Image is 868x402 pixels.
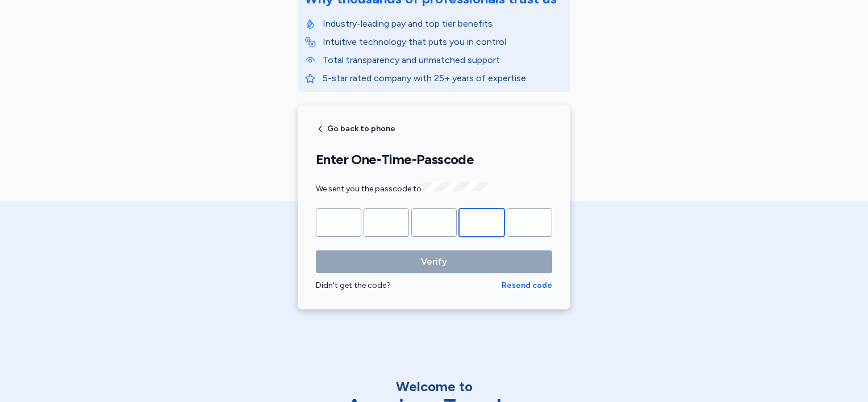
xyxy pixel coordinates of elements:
button: Resend code [502,280,552,291]
p: Intuitive technology that puts you in control [323,35,564,49]
input: Please enter OTP character 1 [316,208,361,237]
div: Didn't get the code? [316,280,502,291]
button: Verify [316,250,552,273]
span: Verify [421,255,447,269]
span: Go back to phone [327,125,395,133]
p: 5-star rated company with 25+ years of expertise [323,72,564,85]
h1: Enter One-Time-Passcode [316,151,552,168]
div: Welcome to [315,378,553,396]
input: Please enter OTP character 2 [364,208,409,237]
p: Total transparency and unmatched support [323,53,564,67]
input: Please enter OTP character 3 [411,208,457,237]
input: Please enter OTP character 4 [459,208,504,237]
p: Industry-leading pay and top tier benefits [323,17,564,31]
span: We sent you the passcode to [316,184,488,194]
input: Please enter OTP character 5 [507,208,552,237]
button: Go back to phone [316,124,395,133]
